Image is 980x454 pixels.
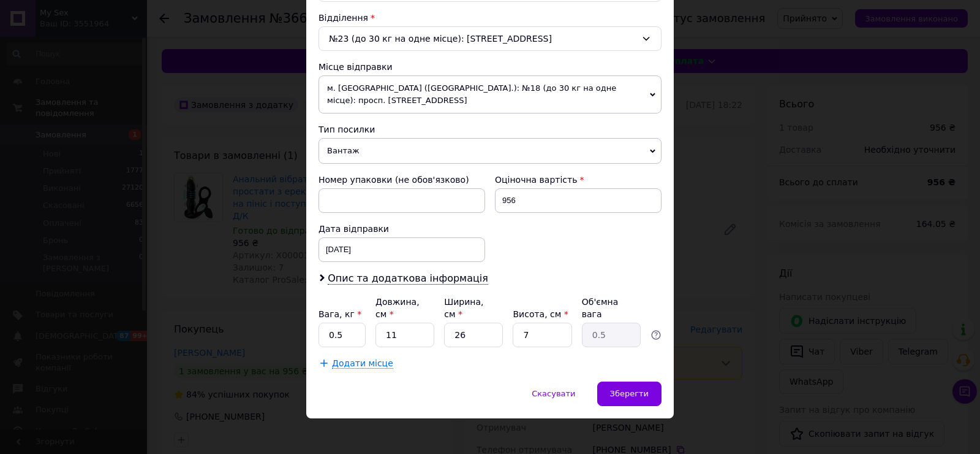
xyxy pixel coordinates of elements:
span: Скасувати [532,389,575,398]
label: Довжина, см [375,297,420,319]
span: Вантаж [318,138,661,164]
div: Відділення [318,12,661,24]
span: м. [GEOGRAPHIC_DATA] ([GEOGRAPHIC_DATA].): №18 (до 30 кг на одне місце): просп. [STREET_ADDRESS] [318,75,661,113]
label: Ширина, см [444,297,483,319]
div: Дата відправки [318,223,485,235]
div: Номер упаковки (не обов'язково) [318,174,485,186]
span: Зберегти [610,389,649,398]
div: №23 (до 30 кг на одне місце): [STREET_ADDRESS] [318,26,661,51]
span: Додати місце [332,358,393,369]
span: Опис та додаткова інформація [328,272,488,285]
div: Оціночна вартість [495,174,661,186]
span: Місце відправки [318,62,393,72]
label: Висота, см [513,309,568,319]
span: Тип посилки [318,125,375,134]
label: Вага, кг [318,309,361,319]
div: Об'ємна вага [582,296,641,320]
